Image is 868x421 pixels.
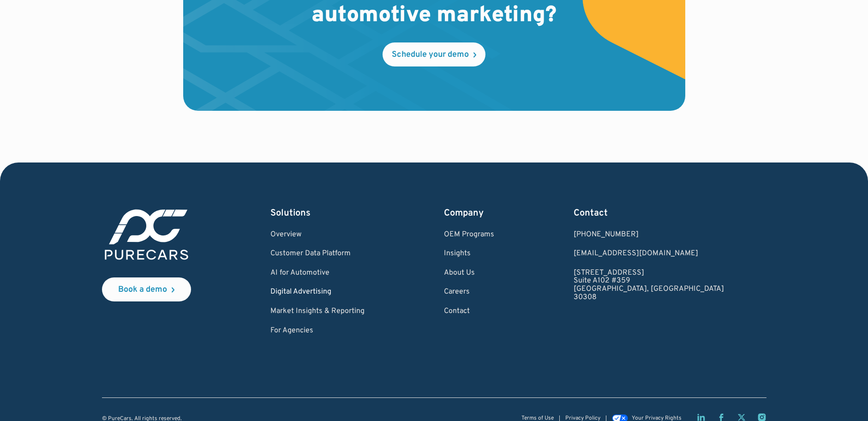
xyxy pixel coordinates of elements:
div: Schedule your demo [392,51,469,59]
a: Digital Advertising [270,288,365,296]
a: Overview [270,231,365,239]
a: Customer Data Platform [270,250,365,258]
div: Solutions [270,207,365,220]
a: AI for Automotive [270,269,365,277]
img: purecars logo [102,207,191,263]
a: OEM Programs [444,231,494,239]
a: Contact [444,307,494,316]
a: Book a demo [102,277,191,301]
a: For Agencies [270,327,365,335]
div: Company [444,207,494,220]
a: Schedule your demo [383,42,485,66]
div: Contact [574,207,724,220]
a: Insights [444,250,494,258]
a: Email us [574,250,724,258]
a: Market Insights & Reporting [270,307,365,316]
div: Book a demo [118,286,167,294]
a: Careers [444,288,494,296]
a: About Us [444,269,494,277]
a: [STREET_ADDRESS]Suite A102 #359[GEOGRAPHIC_DATA], [GEOGRAPHIC_DATA]30308 [574,269,724,301]
div: [PHONE_NUMBER] [574,231,724,239]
